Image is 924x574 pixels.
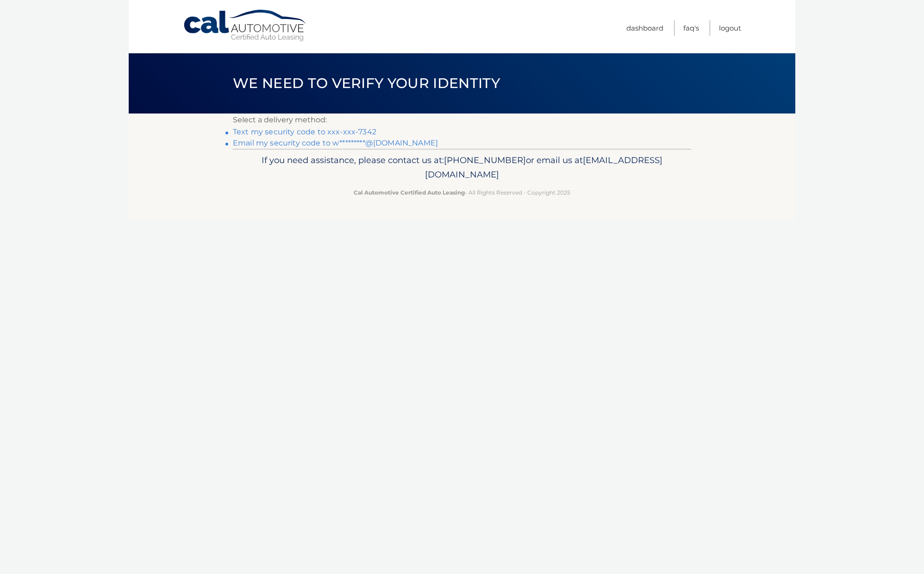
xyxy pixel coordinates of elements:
a: Cal Automotive [183,9,308,42]
span: We need to verify your identity [233,75,500,92]
a: Email my security code to w*********@[DOMAIN_NAME] [233,139,438,147]
p: - All Rights Reserved - Copyright 2025 [239,188,685,197]
p: If you need assistance, please contact us at: or email us at [239,153,685,183]
a: Logout [719,20,741,36]
a: FAQ's [683,20,699,36]
strong: Cal Automotive Certified Auto Leasing [354,189,465,196]
a: Dashboard [626,20,663,36]
p: Select a delivery method: [233,114,691,126]
a: Text my security code to xxx-xxx-7342 [233,127,376,136]
span: [PHONE_NUMBER] [444,155,526,165]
